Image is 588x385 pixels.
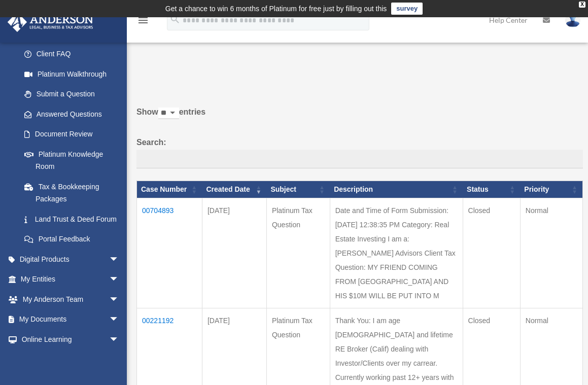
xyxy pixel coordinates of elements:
th: Case Number: activate to sort column ascending [137,181,202,198]
div: Get a chance to win 6 months of Platinum for free just by filling out this [165,3,387,15]
a: menu [137,18,149,26]
label: Show entries [136,105,583,129]
span: arrow_drop_down [109,269,129,290]
a: Tax & Bookkeeping Packages [14,177,129,209]
a: Digital Productsarrow_drop_down [7,249,134,269]
i: search [169,14,181,25]
th: Status: activate to sort column ascending [463,181,520,198]
td: Date and Time of Form Submission: [DATE] 12:38:35 PM Category: Real Estate Investing I am a: [PER... [330,198,463,308]
img: Anderson Advisors Platinum Portal [5,12,96,32]
a: My Entitiesarrow_drop_down [7,269,134,290]
span: arrow_drop_down [109,289,129,310]
a: Billingarrow_drop_down [7,349,134,370]
td: [DATE] [202,198,266,308]
span: arrow_drop_down [109,349,129,370]
a: Platinum Knowledge Room [14,144,129,177]
a: Answered Questions [14,104,124,124]
span: arrow_drop_down [109,249,129,270]
img: User Pic [565,13,580,27]
a: survey [391,3,423,15]
span: arrow_drop_down [109,309,129,330]
a: Submit a Question [14,84,129,104]
td: Closed [463,198,520,308]
td: Platinum Tax Question [266,198,330,308]
th: Created Date: activate to sort column ascending [202,181,266,198]
label: Search: [136,135,583,169]
a: My Documentsarrow_drop_down [7,309,134,330]
div: close [579,2,585,8]
a: Platinum Walkthrough [14,64,129,84]
td: Normal [520,198,582,308]
a: Portal Feedback [14,229,129,250]
th: Description: activate to sort column ascending [330,181,463,198]
a: My Anderson Teamarrow_drop_down [7,289,134,309]
a: Land Trust & Deed Forum [14,209,129,229]
select: Showentries [158,108,179,119]
i: menu [137,14,149,26]
a: Online Learningarrow_drop_down [7,329,134,349]
th: Priority: activate to sort column ascending [520,181,582,198]
th: Subject: activate to sort column ascending [266,181,330,198]
a: Client FAQ [14,44,129,64]
span: arrow_drop_down [109,329,129,350]
a: Document Review [14,124,129,145]
td: 00704893 [137,198,202,308]
input: Search: [136,150,583,169]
